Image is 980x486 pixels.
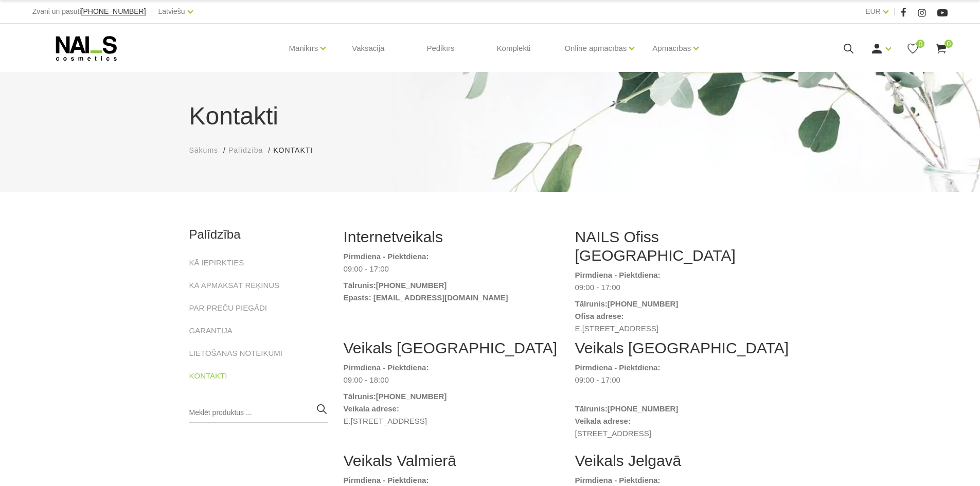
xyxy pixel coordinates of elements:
dd: 09:00 - 17:00 [575,281,791,294]
a: [PHONE_NUMBER] [376,279,447,292]
a: GARANTIJA [189,325,233,337]
span: | [151,5,153,18]
span: | [894,5,896,18]
h2: Palīdzība [189,228,328,241]
a: Pedikīrs [418,24,462,73]
a: KONTAKTI [189,370,227,382]
a: [PHONE_NUMBER] [608,298,679,310]
a: [PHONE_NUMBER] [81,8,146,15]
a: Online apmācības [564,28,627,69]
div: Zvani un pasūti [32,5,146,18]
dd: E.[STREET_ADDRESS] [575,322,791,335]
strong: Tālrunis: [344,392,376,401]
strong: Pirmdiena - Piektdiena: [344,363,429,372]
h2: Veikals [GEOGRAPHIC_DATA] [344,339,560,357]
span: [PHONE_NUMBER] [81,7,146,15]
dd: [STREET_ADDRESS] [575,427,791,440]
h2: Internetveikals [344,228,560,246]
a: LIETOŠANAS NOTEIKUMI [189,347,282,359]
strong: Pirmdiena - Piektdiena: [575,476,661,484]
a: Komplekti [489,24,539,73]
li: Kontakti [273,145,323,156]
a: Vaksācija [344,24,393,73]
a: Latviešu [158,5,185,17]
strong: Tālrunis [344,281,373,290]
strong: Pirmdiena - Piektdiena: [344,252,429,261]
dd: 09:00 - 18:00 [344,374,560,386]
a: Manikīrs [289,28,318,69]
a: KĀ IEPIRKTIES [189,257,244,269]
span: Palīdzība [228,146,263,154]
a: PAR PREČU PIEGĀDI [189,302,267,314]
strong: Ofisa adrese: [575,312,624,320]
a: [PHONE_NUMBER] [376,390,447,403]
dd: 09:00 - 17:00 [575,374,791,399]
span: Sākums [189,146,219,154]
h1: Kontakti [189,98,791,135]
dd: E.[STREET_ADDRESS] [344,415,560,427]
h2: NAILS Ofiss [GEOGRAPHIC_DATA] [575,228,791,265]
strong: : [373,281,376,290]
strong: Veikala adrese: [575,417,631,425]
span: 0 [916,40,924,48]
strong: Tālrunis: [575,404,608,413]
a: [PHONE_NUMBER] [608,403,679,415]
strong: Pirmdiena - Piektdiena: [575,271,661,279]
a: 0 [906,42,919,55]
a: KĀ APMAKSĀT RĒĶINUS [189,279,280,292]
a: Sākums [189,145,219,156]
dd: 09:00 - 17:00 [344,263,560,275]
h2: Veikals Valmierā [344,452,560,470]
h2: Veikals [GEOGRAPHIC_DATA] [575,339,791,357]
input: Meklēt produktus ... [189,403,328,423]
a: 0 [935,42,948,55]
strong: Epasts: [EMAIL_ADDRESS][DOMAIN_NAME] [344,293,508,302]
span: 0 [945,40,953,48]
h2: Veikals Jelgavā [575,452,791,470]
a: EUR [865,5,881,17]
strong: Tālrunis: [575,299,608,308]
strong: Veikala adrese: [344,404,399,413]
strong: Pirmdiena - Piektdiena: [575,363,661,372]
a: Palīdzība [228,145,263,156]
strong: Pirmdiena - Piektdiena: [344,476,429,484]
a: Apmācības [652,28,691,69]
